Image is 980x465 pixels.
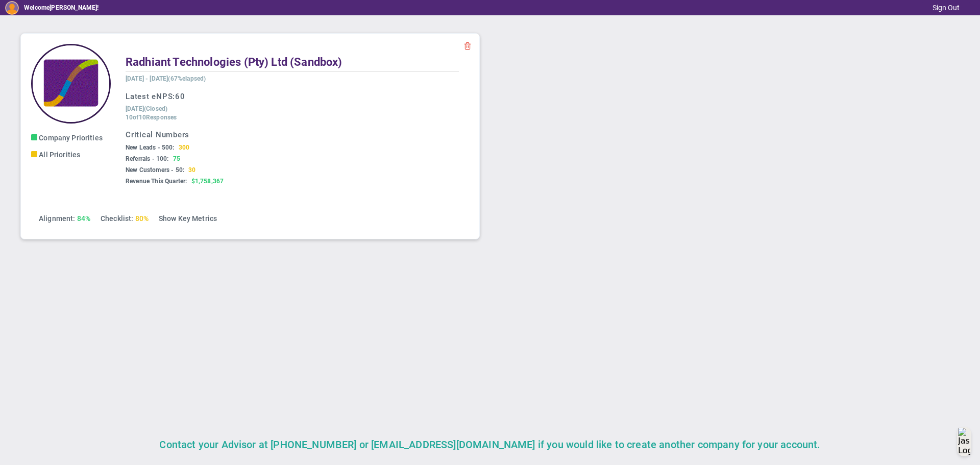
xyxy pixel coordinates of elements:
span: elapsed) [182,75,206,82]
span: 10 [126,114,133,121]
span: 75 [173,155,180,162]
span: Checklist: [101,214,133,223]
span: All Priorities [39,151,80,159]
div: Contact your Advisor at [PHONE_NUMBER] or [EMAIL_ADDRESS][DOMAIN_NAME] if you would like to creat... [10,434,970,455]
span: - [145,75,148,82]
span: 300 [179,144,189,151]
span: [DATE] [126,105,144,112]
span: [DATE] [126,75,144,82]
span: Latest eNPS: [126,92,175,101]
span: 10 [139,114,146,121]
span: 84% [77,214,90,223]
span: [DATE] [150,75,168,82]
img: 208908.Person.photo [5,1,19,15]
span: Responses [146,114,177,121]
span: 30 [188,166,195,174]
span: New Leads - 500: [126,144,175,151]
span: 67% [170,75,182,82]
img: 33471.Company.photo [31,44,111,124]
h3: Critical Numbers [126,130,459,140]
h5: Welcome ! [24,4,99,11]
span: (Closed) [144,105,167,112]
span: ( [168,75,170,82]
span: of [133,114,138,121]
span: 60 [175,92,185,101]
span: Referrals - 100: [126,155,169,162]
a: Show Key Metrics [159,214,217,223]
span: 80% [135,214,149,223]
span: Alignment: [39,214,75,223]
span: Radhiant Technologies (Pty) Ltd (Sandbox) [126,56,342,68]
span: [PERSON_NAME] [50,4,97,11]
span: Revenue This Quarter: [126,178,187,185]
span: $1,758,367 [191,178,224,185]
span: Company Priorities [39,134,103,142]
span: New Customers - 50: [126,166,184,174]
